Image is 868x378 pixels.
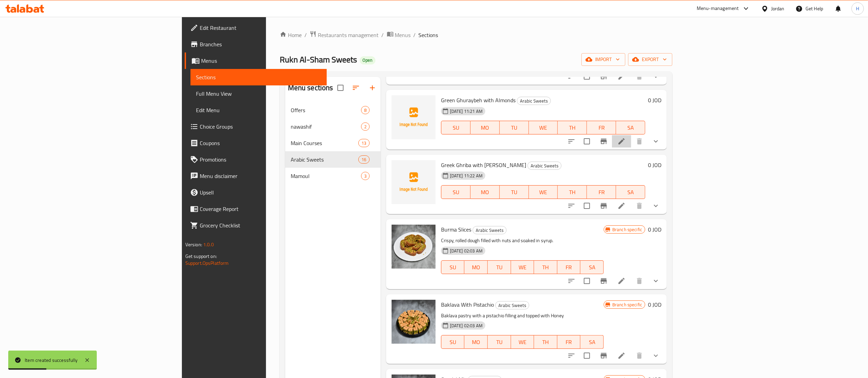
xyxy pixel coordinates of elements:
button: delete [631,198,648,214]
span: SA [583,337,601,347]
p: Baklava pastry with a pistachio filling and topped with Honey [441,311,604,320]
span: Menu disclaimer [200,172,321,180]
button: TU [488,335,511,349]
span: TU [502,123,526,133]
button: WE [511,260,534,274]
a: Choice Groups [185,118,327,135]
div: nawashif2 [285,118,381,135]
span: Restaurants management [318,31,379,39]
button: SU [441,260,465,274]
button: MO [464,335,488,349]
div: Mamoul3 [285,168,381,184]
button: WE [511,335,534,349]
span: Arabic Sweets [496,302,529,309]
button: TH [558,185,587,199]
div: Arabic Sweets16 [285,151,381,168]
span: 1.0.0 [203,240,214,249]
span: Arabic Sweets [291,155,359,164]
button: SA [580,260,604,274]
span: Edit Menu [196,106,321,114]
span: export [634,55,667,64]
a: Edit Restaurant [185,20,327,36]
a: Menus [387,31,411,39]
button: show more [648,68,664,85]
a: Edit menu item [617,277,626,285]
button: FR [557,260,581,274]
span: TU [502,187,526,197]
span: SA [619,123,643,133]
div: Arabic Sweets [473,226,507,234]
button: SU [441,335,465,349]
span: Select to update [580,199,594,213]
span: Coupons [200,139,321,147]
span: Promotions [200,155,321,164]
div: items [358,155,369,164]
span: Branch specific [610,226,645,233]
span: WE [532,187,555,197]
button: SA [580,335,604,349]
button: show more [648,133,664,150]
a: Edit menu item [617,352,626,360]
span: WE [514,262,532,272]
span: Grocery Checklist [200,221,321,229]
button: sort-choices [563,347,580,364]
img: Burma Slices [392,225,436,269]
span: Open [360,57,375,63]
a: Menus [185,52,327,69]
span: Green Ghuraybeh with Almonds [441,95,516,105]
button: SU [441,185,471,199]
button: show more [648,347,664,364]
svg: Show Choices [652,137,660,145]
button: Branch-specific-item [595,68,612,85]
button: delete [631,68,648,85]
button: Add section [364,80,381,96]
button: MO [471,185,500,199]
svg: Show Choices [652,202,660,210]
span: [DATE] 11:21 AM [447,108,485,115]
span: Edit Restaurant [200,24,321,32]
button: delete [631,133,648,150]
div: items [361,106,370,114]
button: Branch-specific-item [595,198,612,214]
button: SU [441,121,471,134]
a: Coupons [185,135,327,151]
button: MO [464,260,488,274]
span: Arabic Sweets [473,226,506,234]
div: Arabic Sweets [528,162,562,170]
h6: 0 JOD [648,225,661,234]
span: TH [537,337,555,347]
a: Restaurants management [310,31,379,39]
span: Arabic Sweets [528,162,561,170]
span: SU [444,123,468,133]
span: Greek Ghriba with [PERSON_NAME] [441,160,526,170]
span: SU [444,262,462,272]
span: Coverage Report [200,205,321,213]
span: SU [444,337,462,347]
span: nawashif [291,122,361,131]
div: Main Courses13 [285,135,381,151]
span: [DATE] 02:03 AM [447,322,485,329]
button: TU [488,260,511,274]
span: SU [444,187,468,197]
li: / [382,31,384,39]
a: Promotions [185,151,327,168]
span: Sections [196,73,321,81]
div: Offers [291,106,361,114]
h6: 0 JOD [648,160,661,170]
span: Select all sections [333,81,348,95]
span: Baklava With Pistachio [441,299,494,310]
a: Sections [190,69,327,85]
button: sort-choices [563,273,580,289]
span: SA [619,187,643,197]
button: TH [534,260,557,274]
span: Get support on: [185,252,217,261]
span: [DATE] 11:22 AM [447,173,485,179]
li: / [414,31,416,39]
span: FR [590,123,613,133]
span: 16 [359,156,369,163]
span: TU [490,337,508,347]
button: show more [648,198,664,214]
button: sort-choices [563,68,580,85]
button: TU [500,185,529,199]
